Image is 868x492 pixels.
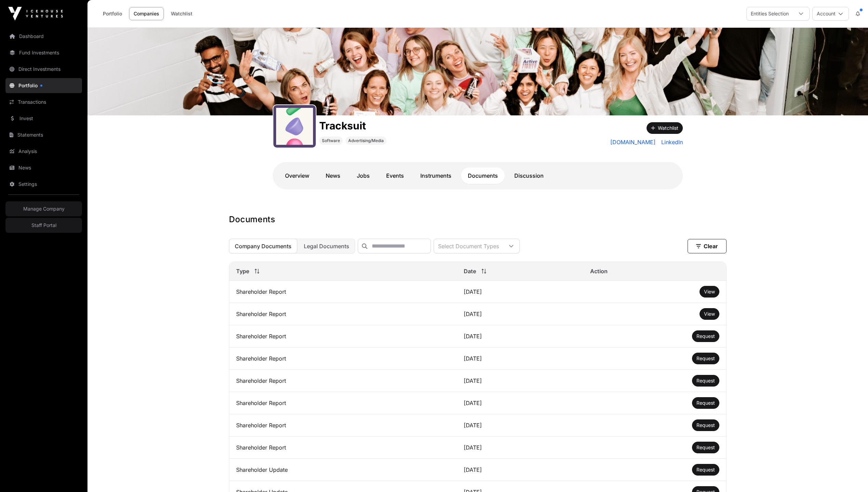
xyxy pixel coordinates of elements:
[590,267,608,275] span: Action
[696,378,715,383] span: Request
[647,122,683,134] button: Watchlist
[457,348,583,370] td: [DATE]
[457,392,583,414] td: [DATE]
[5,201,82,216] a: Manage Company
[350,167,377,184] a: Jobs
[8,7,63,21] img: Icehouse Ventures Logo
[5,45,82,60] a: Fund Investments
[457,437,583,459] td: [DATE]
[229,239,297,253] button: Company Documents
[704,288,715,295] a: View
[229,281,457,303] td: Shareholder Report
[87,28,868,115] img: Tracksuit
[696,466,715,473] a: Request
[692,353,719,364] button: Request
[319,119,386,132] h1: Tracksuit
[5,62,82,77] a: Direct Investments
[696,355,715,361] span: Request
[229,303,457,325] td: Shareholder Report
[696,467,715,472] span: Request
[278,167,677,184] nav: Tabs
[166,7,197,20] a: Watchlist
[278,167,316,184] a: Overview
[229,459,457,481] td: Shareholder Update
[704,311,715,317] span: View
[812,7,849,21] button: Account
[229,392,457,414] td: Shareholder Report
[235,243,291,250] span: Company Documents
[5,94,82,110] a: Transactions
[5,177,82,192] a: Settings
[98,7,126,20] a: Portfolio
[610,138,656,146] a: [DOMAIN_NAME]
[692,397,719,409] button: Request
[5,78,82,93] a: Portfolio
[700,286,719,298] button: View
[704,289,715,294] span: View
[688,239,727,253] button: Clear
[434,239,503,253] div: Select Document Types
[461,167,505,184] a: Documents
[304,243,349,250] span: Legal Documents
[457,303,583,325] td: [DATE]
[700,308,719,320] button: View
[464,267,476,275] span: Date
[696,400,715,406] a: Request
[696,422,715,429] a: Request
[696,444,715,450] span: Request
[229,437,457,459] td: Shareholder Report
[692,375,719,387] button: Request
[229,348,457,370] td: Shareholder Report
[276,108,313,145] img: gotracksuit_logo.jpeg
[692,419,719,431] button: Request
[704,311,715,317] a: View
[413,167,458,184] a: Instruments
[322,138,340,143] span: Software
[319,167,347,184] a: News
[692,464,719,476] button: Request
[747,7,793,20] div: Entities Selection
[696,400,715,406] span: Request
[696,355,715,362] a: Request
[229,414,457,437] td: Shareholder Report
[457,459,583,481] td: [DATE]
[5,111,82,126] a: Invest
[229,214,727,225] h1: Documents
[692,330,719,342] button: Request
[298,239,355,253] button: Legal Documents
[457,281,583,303] td: [DATE]
[129,7,164,20] a: Companies
[236,267,249,275] span: Type
[229,370,457,392] td: Shareholder Report
[696,377,715,384] a: Request
[5,218,82,233] a: Staff Portal
[229,325,457,348] td: Shareholder Report
[5,127,82,142] a: Statements
[5,144,82,159] a: Analysis
[834,459,868,492] iframe: Chat Widget
[457,370,583,392] td: [DATE]
[692,442,719,453] button: Request
[5,29,82,44] a: Dashboard
[696,444,715,451] a: Request
[379,167,411,184] a: Events
[348,138,384,143] span: Advertising/Media
[5,160,82,175] a: News
[507,167,551,184] a: Discussion
[696,333,715,340] a: Request
[457,414,583,437] td: [DATE]
[457,325,583,348] td: [DATE]
[659,138,683,146] a: LinkedIn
